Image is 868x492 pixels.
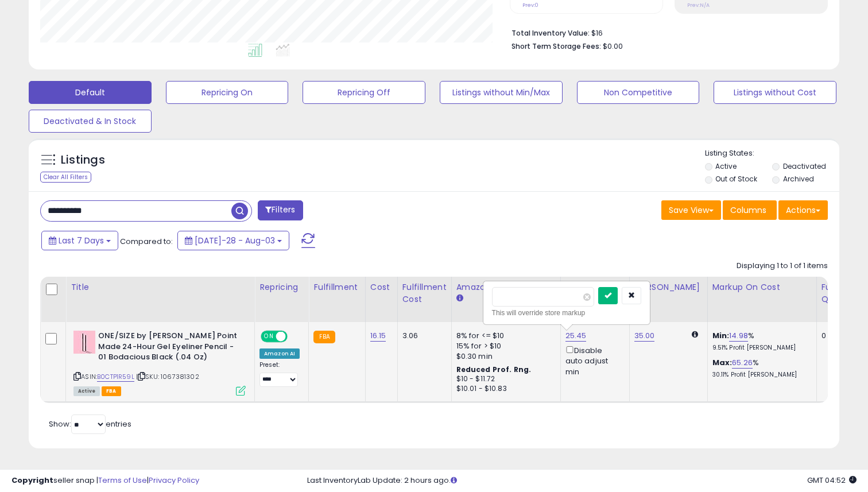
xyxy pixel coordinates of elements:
[715,161,737,171] label: Active
[149,475,199,486] a: Privacy Policy
[402,331,443,341] div: 3.06
[687,2,710,9] small: Prev: N/A
[98,475,147,486] a: Terms of Use
[73,331,95,354] img: 21PF44FBp6L._SL40_.jpg
[370,281,393,293] div: Cost
[456,293,463,304] small: Amazon Fees.
[783,174,814,184] label: Archived
[603,41,623,52] span: $0.00
[456,281,556,293] div: Amazon Fees
[511,25,819,39] li: $16
[712,358,808,379] div: %
[715,174,757,184] label: Out of Stock
[313,331,335,343] small: FBA
[61,152,105,168] h5: Listings
[712,330,730,341] b: Min:
[49,419,131,429] span: Show: entries
[723,200,777,220] button: Columns
[136,372,199,381] span: | SKU: 1067381302
[456,341,552,351] div: 15% for > $10
[456,384,552,394] div: $10.01 - $10.83
[98,331,238,366] b: ONE/SIZE by [PERSON_NAME] Point Made 24-Hour Gel Eyeliner Pencil - 01 Bodacious Black (.04 Oz)
[166,81,289,104] button: Repricing On
[59,235,104,246] span: Last 7 Days
[262,332,276,342] span: ON
[456,351,552,362] div: $0.30 min
[259,361,300,387] div: Preset:
[258,200,303,220] button: Filters
[634,330,655,342] a: 35.00
[120,236,173,247] span: Compared to:
[821,281,861,305] div: Fulfillable Quantity
[511,28,590,38] b: Total Inventory Value:
[259,281,304,293] div: Repricing
[440,81,563,104] button: Listings without Min/Max
[73,386,100,396] span: All listings currently available for purchase on Amazon
[11,475,199,486] div: seller snap | |
[259,348,300,359] div: Amazon AI
[456,331,552,341] div: 8% for <= $10
[313,281,360,293] div: Fulfillment
[783,161,826,171] label: Deactivated
[456,374,552,384] div: $10 - $11.72
[456,365,532,374] b: Reduced Prof. Rng.
[778,200,828,220] button: Actions
[492,307,641,319] div: This will override store markup
[712,281,812,293] div: Markup on Cost
[177,231,289,250] button: [DATE]-28 - Aug-03
[73,331,246,394] div: ASIN:
[707,277,816,322] th: The percentage added to the cost of goods (COGS) that forms the calculator for Min & Max prices.
[807,475,857,486] span: 2025-08-12 04:52 GMT
[11,475,53,486] strong: Copyright
[714,81,836,104] button: Listings without Cost
[29,81,152,104] button: Default
[634,281,703,293] div: [PERSON_NAME]
[661,200,721,220] button: Save View
[712,371,808,379] p: 30.11% Profit [PERSON_NAME]
[522,2,538,9] small: Prev: 0
[29,110,152,133] button: Deactivated & In Stock
[729,330,748,342] a: 14.98
[402,281,447,305] div: Fulfillment Cost
[577,81,700,104] button: Non Competitive
[737,261,828,272] div: Displaying 1 to 1 of 1 items
[732,357,753,369] a: 65.26
[71,281,250,293] div: Title
[41,231,118,250] button: Last 7 Days
[821,331,857,341] div: 0
[102,386,121,396] span: FBA
[195,235,275,246] span: [DATE]-28 - Aug-03
[511,41,601,51] b: Short Term Storage Fees:
[712,357,733,368] b: Max:
[712,344,808,352] p: 9.51% Profit [PERSON_NAME]
[565,330,587,342] a: 25.45
[370,330,386,342] a: 16.15
[286,332,304,342] span: OFF
[307,475,857,486] div: Last InventoryLab Update: 2 hours ago.
[565,344,621,377] div: Disable auto adjust min
[705,148,840,159] p: Listing States:
[40,172,91,183] div: Clear All Filters
[97,372,134,382] a: B0CTP1R59L
[303,81,425,104] button: Repricing Off
[730,204,766,216] span: Columns
[712,331,808,352] div: %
